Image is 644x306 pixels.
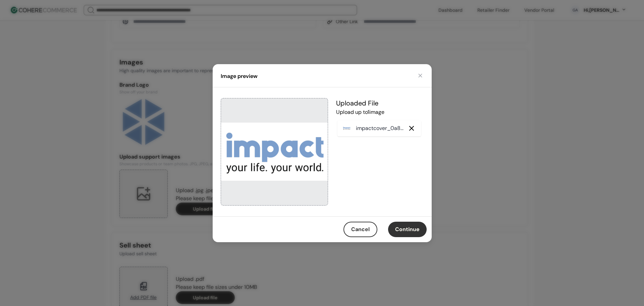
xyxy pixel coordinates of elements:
[221,72,258,80] h4: Image preview
[343,222,377,237] button: Cancel
[336,108,422,116] p: Upload up to 1 image
[388,222,427,237] button: Continue
[356,124,406,132] p: impactcover_0a8959_.png
[336,98,422,108] h5: Uploaded File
